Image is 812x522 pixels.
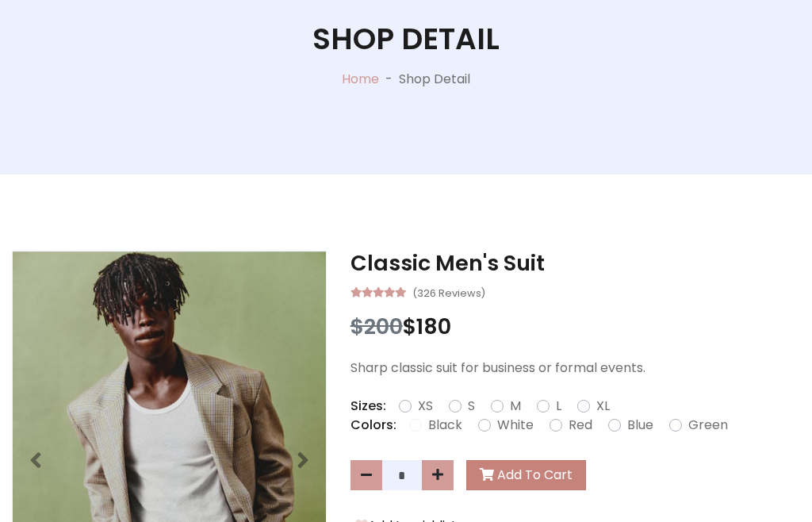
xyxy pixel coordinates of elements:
[510,397,521,416] label: M
[468,397,475,416] label: S
[418,397,433,416] label: XS
[556,397,561,416] label: L
[497,416,534,435] label: White
[688,416,728,435] label: Green
[412,282,485,301] small: (326 Reviews)
[627,416,653,435] label: Blue
[350,359,800,378] p: Sharp classic suit for business or formal events.
[312,21,500,57] h1: Shop Detail
[399,70,470,89] p: Shop Detail
[569,416,592,435] label: Red
[350,312,403,341] span: $200
[466,460,586,490] button: Add To Cart
[416,312,451,341] span: 180
[342,70,379,88] a: Home
[379,70,399,89] p: -
[596,397,610,416] label: XL
[350,416,396,435] p: Colors:
[350,397,386,416] p: Sizes:
[428,416,462,435] label: Black
[350,251,800,276] h3: Classic Men's Suit
[350,314,800,340] h3: $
